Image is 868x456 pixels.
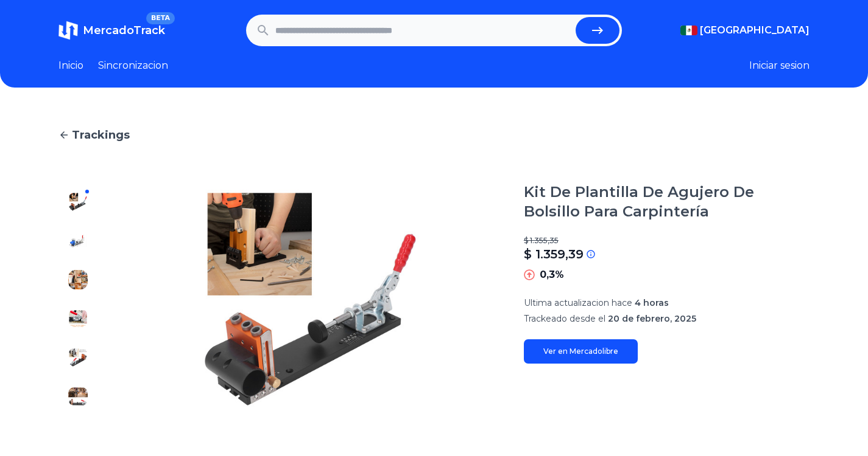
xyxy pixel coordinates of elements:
img: Kit De Plantilla De Agujero De Bolsillo Para Carpintería [122,182,499,416]
span: BETA [146,12,175,24]
button: [GEOGRAPHIC_DATA] [680,23,810,38]
img: Kit De Plantilla De Agujero De Bolsillo Para Carpintería [68,387,88,406]
span: Trackings [72,126,130,143]
span: 4 horas [635,297,669,308]
a: Sincronizacion [98,58,168,73]
p: $ 1.355,35 [524,236,810,246]
button: Iniciar sesion [749,58,810,73]
a: Trackings [58,126,810,143]
img: MercadoTrack [58,21,78,40]
span: [GEOGRAPHIC_DATA] [700,23,810,38]
span: MercadoTrack [83,24,165,37]
a: MercadoTrackBETA [58,21,165,40]
img: Kit De Plantilla De Agujero De Bolsillo Para Carpintería [68,309,88,328]
a: Inicio [58,58,83,73]
span: Trackeado desde el [524,313,605,324]
p: 0,3% [540,268,564,282]
a: Ver en Mercadolibre [524,339,638,364]
img: Mexico [680,26,697,35]
img: Kit De Plantilla De Agujero De Bolsillo Para Carpintería [68,231,88,250]
img: Kit De Plantilla De Agujero De Bolsillo Para Carpintería [68,192,88,212]
span: Ultima actualizacion hace [524,297,632,308]
img: Kit De Plantilla De Agujero De Bolsillo Para Carpintería [68,270,88,289]
img: Kit De Plantilla De Agujero De Bolsillo Para Carpintería [68,348,88,367]
h1: Kit De Plantilla De Agujero De Bolsillo Para Carpintería [524,182,810,221]
span: 20 de febrero, 2025 [608,313,696,324]
p: $ 1.359,39 [524,246,584,263]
